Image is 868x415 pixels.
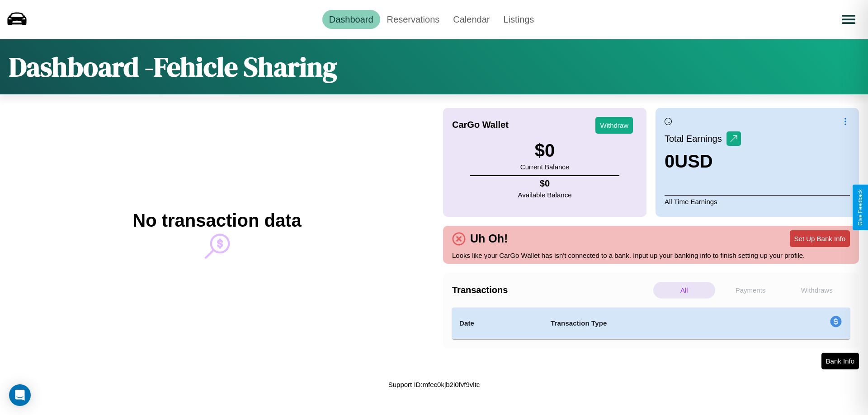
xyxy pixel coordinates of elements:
[452,120,509,130] h4: CarGo Wallet
[665,195,850,208] p: All Time Earnings
[821,353,859,369] button: Bank Info
[653,282,715,298] p: All
[459,318,536,329] h4: Date
[9,48,337,85] h1: Dashboard - Fehicle Sharing
[380,10,447,29] a: Reservations
[665,131,726,147] p: Total Earnings
[836,7,861,32] button: Open menu
[665,151,741,172] h3: 0 USD
[466,232,512,245] h4: Uh Oh!
[452,308,850,339] table: simple table
[786,282,848,298] p: Withdraws
[720,282,782,298] p: Payments
[496,10,541,29] a: Listings
[452,285,651,295] h4: Transactions
[452,249,850,261] p: Looks like your CarGo Wallet has isn't connected to a bank. Input up your banking info to finish ...
[446,10,496,29] a: Calendar
[551,318,756,329] h4: Transaction Type
[520,161,569,173] p: Current Balance
[790,230,850,247] button: Set Up Bank Info
[518,189,572,201] p: Available Balance
[520,140,569,161] h3: $ 0
[595,117,633,134] button: Withdraw
[388,378,480,391] p: Support ID: mfec0kjb2i0fvf9vltc
[857,189,863,226] div: Give Feedback
[518,178,572,189] h4: $ 0
[9,384,31,406] div: Open Intercom Messenger
[132,210,301,231] h2: No transaction data
[322,10,380,29] a: Dashboard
